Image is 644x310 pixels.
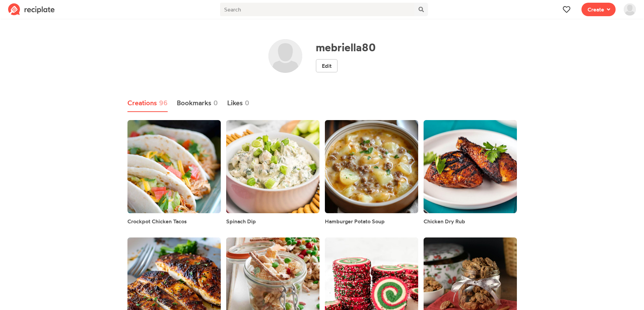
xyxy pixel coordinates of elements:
[325,217,385,225] a: Hamburger Potato Soup
[316,59,338,73] a: Edit
[127,94,168,112] a: Creations96
[588,5,604,13] span: Create
[220,3,414,16] input: Search
[8,3,55,16] img: Reciplate
[624,3,636,16] img: User's avatar
[245,98,249,108] span: 0
[581,3,616,16] button: Create
[226,217,256,225] a: Spinach Dip
[424,217,465,225] a: Chicken Dry Rub
[227,94,250,112] a: Likes0
[213,98,218,108] span: 0
[159,98,168,108] span: 96
[177,94,218,112] a: Bookmarks0
[316,41,376,54] h1: mebriella80
[127,217,187,225] a: Crockpot Chicken Tacos
[268,39,302,73] img: User's avatar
